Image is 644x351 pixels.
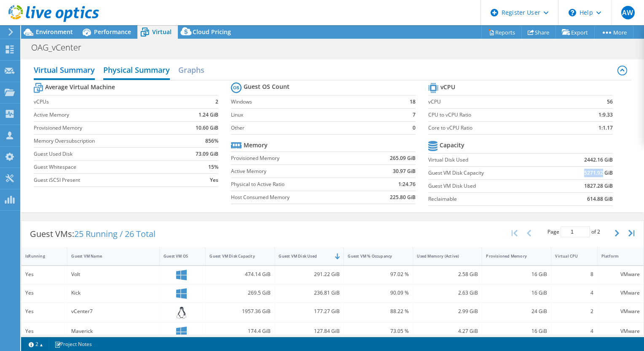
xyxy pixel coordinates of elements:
[34,111,178,119] label: Active Memory
[584,182,613,190] b: 1827.28 GiB
[71,307,156,316] div: vCenter7
[481,26,522,39] a: Reports
[71,327,156,336] div: Maverick
[244,141,268,149] b: Memory
[48,339,98,349] a: Project Notes
[25,327,63,336] div: Yes
[486,270,547,279] div: 16 GiB
[27,43,94,52] h1: OAG_vCenter
[348,253,399,259] div: Guest VM % Occupancy
[25,270,63,279] div: Yes
[199,111,218,119] b: 1.24 GiB
[428,156,553,164] label: Virtual Disk Used
[152,28,172,36] span: Virtual
[210,176,218,184] b: Yes
[231,193,362,202] label: Host Consumed Memory
[597,228,600,235] span: 2
[413,124,416,132] b: 0
[348,327,409,336] div: 73.05 %
[21,221,164,247] div: Guest VMs:
[390,154,416,162] b: 265.09 GiB
[428,111,571,119] label: CPU to vCPU Ratio
[279,327,340,336] div: 127.84 GiB
[25,253,53,259] div: IsRunning
[555,253,583,259] div: Virtual CPU
[601,253,630,259] div: Platform
[196,150,218,158] b: 73.09 GiB
[584,156,613,164] b: 2442.16 GiB
[71,253,145,259] div: Guest VM Name
[34,61,95,80] h2: Virtual Summary
[164,253,191,259] div: Guest VM OS
[209,327,271,336] div: 174.4 GiB
[417,307,478,316] div: 2.99 GiB
[393,167,416,175] b: 30.97 GiB
[23,339,49,349] a: 2
[71,288,156,298] div: Kick
[208,163,218,171] b: 15%
[348,307,409,316] div: 88.22 %
[193,28,231,36] span: Cloud Pricing
[428,182,553,190] label: Guest VM Disk Used
[279,307,340,316] div: 177.27 GiB
[45,83,115,91] b: Average Virtual Machine
[94,28,131,36] span: Performance
[428,195,553,203] label: Reclaimable
[34,98,178,106] label: vCPUs
[486,307,547,316] div: 24 GiB
[555,26,595,39] a: Export
[231,154,362,162] label: Provisioned Memory
[103,61,170,80] h2: Physical Summary
[34,137,178,145] label: Memory Oversubscription
[25,288,63,298] div: Yes
[621,6,635,19] span: AW
[486,327,547,336] div: 16 GiB
[428,169,553,177] label: Guest VM Disk Capacity
[417,327,478,336] div: 4.27 GiB
[486,253,537,259] div: Provisioned Memory
[231,111,399,119] label: Linux
[561,226,590,237] input: jump to page
[601,327,640,336] div: VMware
[34,150,178,158] label: Guest Used Disk
[196,124,218,132] b: 10.60 GiB
[584,169,613,177] b: 5271.92 GiB
[594,26,633,39] a: More
[74,228,156,239] span: 25 Running / 26 Total
[205,137,218,145] b: 856%
[440,141,464,149] b: Capacity
[555,327,593,336] div: 4
[25,307,63,316] div: Yes
[244,82,290,91] b: Guest OS Count
[209,253,260,259] div: Guest VM Disk Capacity
[555,288,593,298] div: 4
[486,288,547,298] div: 16 GiB
[36,28,73,36] span: Environment
[209,288,271,298] div: 269.5 GiB
[413,111,416,119] b: 7
[231,180,362,189] label: Physical to Active Ratio
[34,163,178,171] label: Guest Whitespace
[601,270,640,279] div: VMware
[440,83,455,91] b: vCPU
[587,195,613,203] b: 614.88 GiB
[607,98,613,106] b: 56
[601,288,640,298] div: VMware
[598,111,613,119] b: 1:9.33
[598,124,613,132] b: 1:1.17
[231,98,399,106] label: Windows
[410,98,416,106] b: 18
[417,253,468,259] div: Used Memory (Active)
[215,98,218,106] b: 2
[547,226,600,237] span: Page of
[209,270,271,279] div: 474.14 GiB
[390,193,416,202] b: 225.80 GiB
[231,124,399,132] label: Other
[348,288,409,298] div: 90.09 %
[417,288,478,298] div: 2.63 GiB
[555,270,593,279] div: 8
[279,270,340,279] div: 291.22 GiB
[348,270,409,279] div: 97.02 %
[279,253,330,259] div: Guest VM Disk Used
[398,180,416,189] b: 1:24.76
